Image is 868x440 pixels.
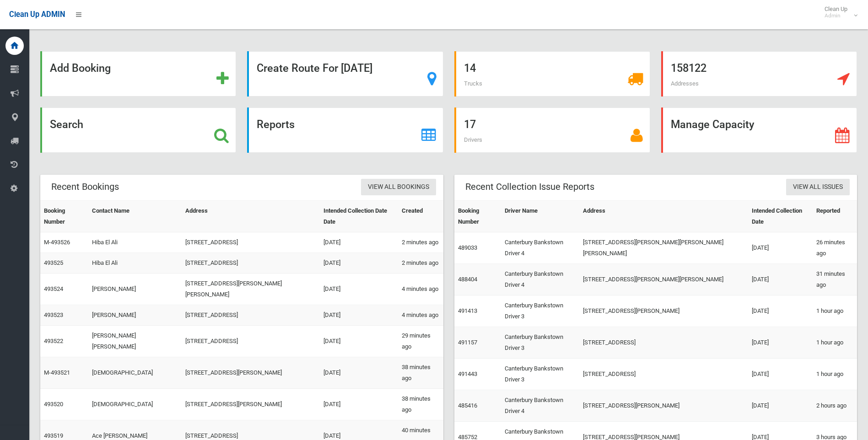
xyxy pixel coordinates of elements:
th: Address [182,201,319,232]
td: [DATE] [748,359,813,390]
td: 1 hour ago [813,359,857,390]
td: [DATE] [748,232,813,264]
strong: 14 [464,62,476,75]
td: [STREET_ADDRESS][PERSON_NAME][PERSON_NAME] [182,274,319,305]
td: [STREET_ADDRESS] [579,359,748,390]
td: 4 minutes ago [398,274,443,305]
td: [DATE] [748,295,813,327]
a: 14 Trucks [454,51,650,97]
td: 38 minutes ago [398,357,443,389]
a: 491157 [458,339,477,346]
a: 493525 [44,259,63,266]
a: Search [40,107,236,153]
th: Address [579,201,748,232]
span: Drivers [464,136,482,143]
a: 493519 [44,432,63,439]
a: 488404 [458,276,477,283]
td: [DATE] [320,253,398,274]
a: Create Route For [DATE] [247,51,443,97]
td: [PERSON_NAME] [PERSON_NAME] [88,326,182,357]
strong: 17 [464,118,476,131]
th: Driver Name [501,201,579,232]
a: 485416 [458,402,477,409]
th: Created [398,201,443,232]
a: 493524 [44,285,63,292]
td: [DEMOGRAPHIC_DATA] [88,357,182,389]
td: 31 minutes ago [813,264,857,295]
span: Clean Up [820,5,857,19]
td: [DATE] [320,274,398,305]
td: Hiba El Ali [88,232,182,253]
td: [DATE] [320,232,398,253]
strong: Create Route For [DATE] [257,62,372,75]
a: Manage Capacity [661,107,857,153]
td: [DATE] [320,357,398,389]
td: [STREET_ADDRESS] [182,232,319,253]
a: Reports [247,107,443,153]
td: [DATE] [748,327,813,359]
strong: Search [50,118,83,131]
a: M-493521 [44,369,70,376]
td: Canterbury Bankstown Driver 4 [501,264,579,295]
td: [DATE] [748,390,813,422]
a: 489033 [458,244,477,251]
td: 1 hour ago [813,327,857,359]
td: 1 hour ago [813,295,857,327]
td: [STREET_ADDRESS] [182,253,319,274]
a: 493520 [44,401,63,408]
td: 38 minutes ago [398,389,443,420]
a: 493522 [44,338,63,344]
a: Add Booking [40,51,236,97]
span: Addresses [671,80,699,87]
td: [DEMOGRAPHIC_DATA] [88,389,182,420]
td: Canterbury Bankstown Driver 3 [501,359,579,390]
td: [STREET_ADDRESS][PERSON_NAME][PERSON_NAME] [579,264,748,295]
td: [STREET_ADDRESS][PERSON_NAME][PERSON_NAME][PERSON_NAME] [579,232,748,264]
td: [DATE] [320,326,398,357]
a: View All Bookings [361,179,436,196]
td: [STREET_ADDRESS][PERSON_NAME] [579,295,748,327]
td: Canterbury Bankstown Driver 3 [501,295,579,327]
td: [STREET_ADDRESS] [182,326,319,357]
td: 2 hours ago [813,390,857,422]
th: Intended Collection Date [748,201,813,232]
td: [DATE] [320,305,398,326]
a: 493523 [44,311,63,318]
strong: Reports [257,118,295,131]
th: Intended Collection Date Date [320,201,398,232]
th: Booking Number [40,201,88,232]
td: [DATE] [320,389,398,420]
strong: Manage Capacity [671,118,754,131]
td: 26 minutes ago [813,232,857,264]
th: Reported [813,201,857,232]
a: 491413 [458,307,477,314]
td: [STREET_ADDRESS][PERSON_NAME] [182,357,319,389]
a: 491443 [458,370,477,377]
header: Recent Bookings [40,178,130,196]
a: 17 Drivers [454,107,650,153]
a: M-493526 [44,239,70,246]
td: Canterbury Bankstown Driver 3 [501,327,579,359]
td: Hiba El Ali [88,253,182,274]
strong: Add Booking [50,62,111,75]
a: 158122 Addresses [661,51,857,97]
td: 2 minutes ago [398,232,443,253]
a: View All Issues [786,179,850,196]
span: Trucks [464,80,482,87]
td: Canterbury Bankstown Driver 4 [501,232,579,264]
header: Recent Collection Issue Reports [454,178,605,196]
td: [PERSON_NAME] [88,305,182,326]
td: 4 minutes ago [398,305,443,326]
span: Clean Up ADMIN [9,10,65,19]
td: 2 minutes ago [398,253,443,274]
td: [STREET_ADDRESS][PERSON_NAME] [182,389,319,420]
th: Booking Number [454,201,501,232]
small: Admin [825,12,847,19]
td: [STREET_ADDRESS][PERSON_NAME] [579,390,748,422]
td: 29 minutes ago [398,326,443,357]
td: [STREET_ADDRESS] [182,305,319,326]
td: [PERSON_NAME] [88,274,182,305]
td: [STREET_ADDRESS] [579,327,748,359]
td: [DATE] [748,264,813,295]
td: Canterbury Bankstown Driver 4 [501,390,579,422]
